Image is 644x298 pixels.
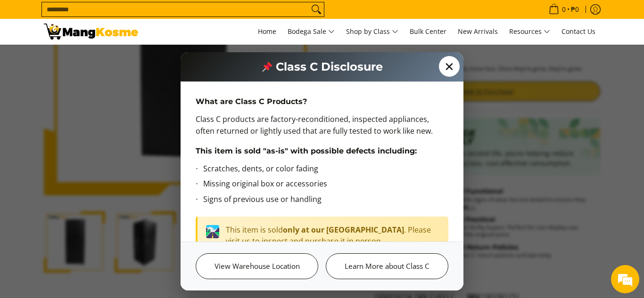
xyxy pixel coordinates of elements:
[148,19,600,44] nav: Main Menu
[226,224,441,247] p: This item is sold . Please visit us to inspect and purchase it in person.
[410,27,446,36] span: Bulk Center
[155,5,177,27] div: Minimize live chat window
[570,6,580,13] span: ₱0
[196,253,318,279] a: View Warehouse Location
[326,253,448,279] a: Learn More about Class C
[458,27,498,36] span: New Arrivals
[203,163,448,178] li: Scratches, dents, or color fading
[258,27,276,36] span: Home
[439,56,460,77] span: ✕
[262,60,383,74] h2: Class C Disclosure
[341,19,403,44] a: Shop by Class
[203,193,448,209] li: Signs of previous use or handling
[196,146,448,156] h4: This item is sold "as-is" with possible defects including:
[44,24,138,40] img: Condura 8.2 Cu.Ft. Top Freezer Inverter Refrigerator, Midnight Slate G | Mang Kosme
[557,19,600,44] a: Contact Us
[55,89,130,184] span: We're online!
[283,225,404,235] strong: only at our [GEOGRAPHIC_DATA]
[346,26,398,38] span: Shop by Class
[49,53,158,65] div: Chat with us now
[405,19,451,44] a: Bulk Center
[253,19,281,44] a: Home
[309,2,324,16] button: Search
[504,19,555,44] a: Resources
[453,19,503,44] a: New Arrivals
[283,19,339,44] a: Bodega Sale
[196,97,448,106] h4: What are Class C Products?
[561,27,595,36] span: Contact Us
[546,4,582,15] span: •
[5,198,180,231] textarea: Type your message and hit 'Enter'
[203,178,448,193] li: Missing original box or accessories
[196,113,448,146] p: Class C products are factory-reconditioned, inspected appliances, often returned or lightly used ...
[561,6,567,13] span: 0
[288,26,335,38] span: Bodega Sale
[509,26,550,38] span: Resources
